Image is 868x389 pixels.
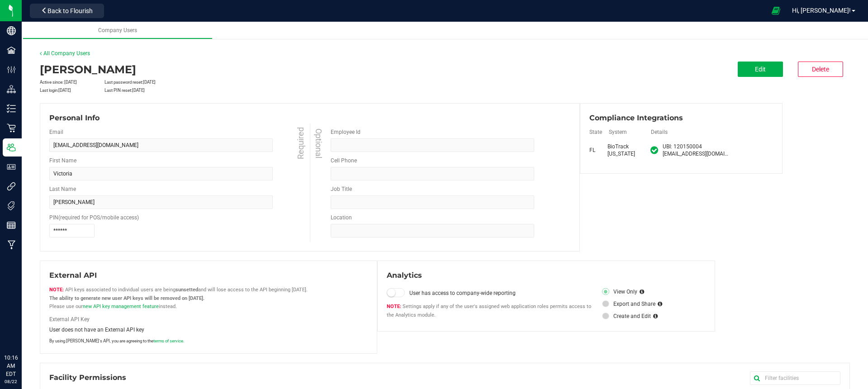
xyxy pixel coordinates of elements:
label: First Name [49,157,76,165]
div: Personal Info [49,113,570,123]
label: PIN [49,213,139,222]
inline-svg: Tags [7,201,16,210]
inline-svg: Integrations [7,182,16,191]
span: Optional [312,128,324,158]
a: All Company Users [40,50,90,57]
span: Back to Flourish [47,7,93,14]
small: Active since: [DATE] [40,80,77,85]
div: [EMAIL_ADDRESS][DOMAIN_NAME] [663,150,731,157]
label: State [589,128,607,136]
div: FL [589,147,607,154]
inline-svg: Users [7,143,16,152]
inline-svg: Reports [7,221,16,230]
inline-svg: Manufacturing [7,240,16,249]
small: Last password reset: [104,80,156,85]
label: Email [49,128,63,136]
span: Company Users [98,27,137,33]
small: By using [PERSON_NAME]'s API, you are agreeing to the [49,338,185,344]
input: Filter facilities [750,371,840,385]
inline-svg: Distribution [7,85,16,94]
span: (required for POS/mobile access) [58,214,139,221]
span: [DATE] [132,88,145,93]
label: Details [651,128,734,136]
div: Facility Permissions [49,372,840,383]
label: User has access to company-wide reporting [409,289,593,297]
inline-svg: Retail [7,123,16,133]
span: Open Ecommerce Menu [766,2,786,19]
label: External API Key [49,315,285,323]
span: Settings apply if any of the user's assigned web application roles permits access to the Analytic... [387,304,591,318]
span: Hi, [PERSON_NAME]! [792,7,851,14]
label: Last Name [49,185,76,193]
span: Compliance Integrations [589,113,683,123]
a: new API key management feature [83,304,159,309]
inline-svg: Facilities [7,46,16,55]
label: Location [331,213,352,222]
div: External API [49,270,368,281]
span: [DATE] [58,88,71,93]
inline-svg: User Roles [7,162,16,171]
label: Export and Share [602,300,655,308]
label: Employee Id [331,128,360,136]
label: View Only [602,288,637,296]
div: [PERSON_NAME] [40,62,580,78]
p: 08/22 [4,378,18,385]
span: In Sync [650,146,658,155]
span: API keys associated to individual users are being and will lose access to the API beginning [DATE... [49,287,308,309]
a: terms of service. [153,338,185,343]
inline-svg: Inventory [7,104,16,113]
label: System [609,128,650,136]
iframe: Resource center [9,317,36,344]
span: User does not have an External API key [49,326,144,334]
small: Last PIN reset: [104,88,145,93]
span: Edit [755,66,766,73]
button: Edit [738,62,783,77]
div: BioTrack [US_STATE] [607,143,648,157]
label: Job Title [331,185,352,193]
div: Analytics [387,270,705,281]
div: UBI: 120150004 [663,143,731,150]
label: Create and Edit [602,312,650,320]
span: [DATE] [143,80,156,85]
button: Delete [798,62,843,77]
p: 10:16 AM EDT [4,354,18,378]
label: Cell Phone [331,157,357,165]
button: Back to Flourish [30,4,104,18]
inline-svg: Company [7,26,16,35]
small: Last login: [40,88,71,93]
span: Required [294,127,307,159]
strong: sunsetted [175,287,198,293]
strong: The ability to generate new user API keys will be removed on [DATE]. [49,295,204,301]
inline-svg: Configuration [7,65,16,74]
